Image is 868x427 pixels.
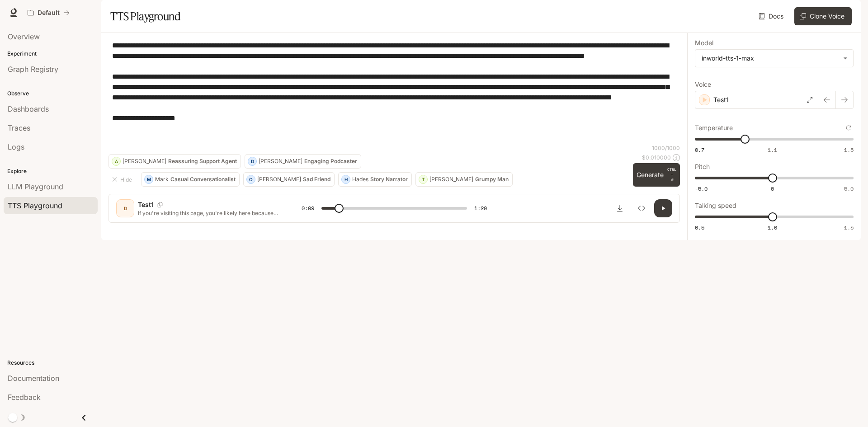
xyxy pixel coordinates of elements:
span: 1.5 [844,146,854,154]
p: Model [695,40,713,46]
div: D [118,201,132,216]
h1: TTS Playground [110,7,180,25]
button: All workspaces [24,4,74,22]
span: 1:20 [474,204,487,213]
button: Clone Voice [794,7,852,25]
p: Grumpy Man [475,177,509,182]
a: Docs [757,7,787,25]
button: Copy Voice ID [154,202,166,207]
p: Hades [352,177,368,182]
button: T[PERSON_NAME]Grumpy Man [415,172,513,187]
span: 1.1 [768,146,777,154]
button: Inspect [632,199,651,217]
div: A [112,154,120,169]
div: inworld-tts-1-max [702,54,839,63]
p: CTRL + [667,167,676,178]
button: HHadesStory Narrator [338,172,412,187]
p: Talking speed [695,202,736,209]
div: D [248,154,256,169]
p: Temperature [695,125,733,131]
button: Reset to default [844,123,854,133]
p: [PERSON_NAME] [429,177,473,182]
span: -5.0 [695,185,708,192]
p: ⏎ [667,167,676,183]
p: Engaging Podcaster [304,159,357,164]
button: A[PERSON_NAME]Reassuring Support Agent [108,154,241,169]
p: Mark [155,177,169,182]
button: O[PERSON_NAME]Sad Friend [243,172,335,187]
p: Voice [695,81,711,88]
button: Hide [108,172,137,187]
span: 5.0 [844,185,854,192]
p: [PERSON_NAME] [123,159,166,164]
span: 1.0 [768,224,777,231]
div: H [342,172,350,187]
div: inworld-tts-1-max [695,50,853,67]
p: [PERSON_NAME] [259,159,302,164]
p: Casual Conversationalist [170,177,236,182]
p: Pitch [695,164,710,170]
p: Test1 [713,95,729,104]
p: Sad Friend [303,177,330,182]
p: Story Narrator [370,177,408,182]
button: GenerateCTRL +⏎ [633,163,680,187]
span: 0.7 [695,146,704,154]
button: D[PERSON_NAME]Engaging Podcaster [245,154,361,169]
span: 0.5 [695,224,704,231]
p: If you're visiting this page, you're likely here because you're searching for a random sentence. ... [138,209,280,217]
p: Default [38,9,60,17]
span: 0:09 [302,204,314,213]
button: Download audio [611,199,629,217]
p: Test1 [138,200,154,209]
div: T [419,172,427,187]
span: 0 [771,185,774,192]
p: [PERSON_NAME] [257,177,301,182]
div: O [247,172,255,187]
button: MMarkCasual Conversationalist [141,172,240,187]
p: Reassuring Support Agent [168,159,237,164]
span: 1.5 [844,224,854,231]
div: M [145,172,153,187]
